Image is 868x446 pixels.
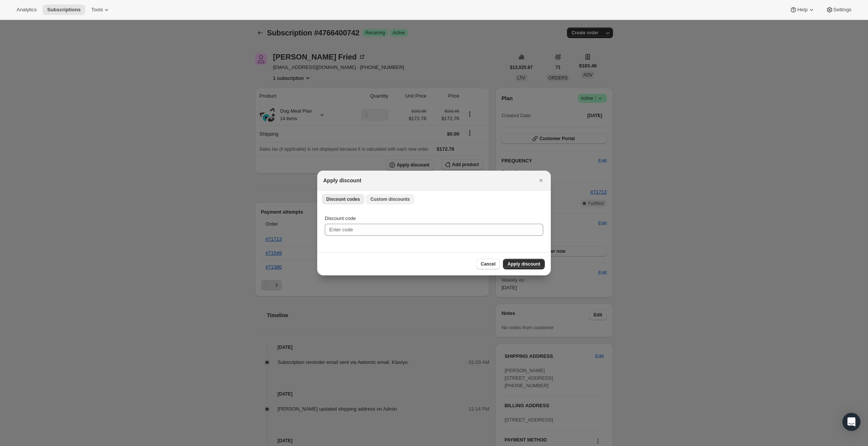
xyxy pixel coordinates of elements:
input: Enter code [325,224,543,236]
button: Discount codes [322,194,364,205]
button: Apply discount [503,259,545,269]
button: Subscriptions [43,5,85,15]
span: Discount codes [326,196,360,202]
button: Analytics [12,5,41,15]
span: Discount code [325,215,356,221]
span: Tools [91,7,103,13]
span: Cancel [481,261,495,267]
h2: Apply discount [323,177,361,184]
div: Open Intercom Messenger [842,413,860,431]
span: Custom discounts [370,196,410,202]
span: Help [797,7,807,13]
span: Apply discount [507,261,540,267]
button: Tools [87,5,115,15]
button: Custom discounts [366,194,414,205]
span: Settings [833,7,851,13]
button: Cancel [476,259,500,269]
span: Analytics [17,7,37,13]
div: Discount codes [317,207,551,252]
button: Close [536,175,546,186]
button: Settings [821,5,856,15]
button: Help [785,5,819,15]
span: Subscriptions [47,7,81,13]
